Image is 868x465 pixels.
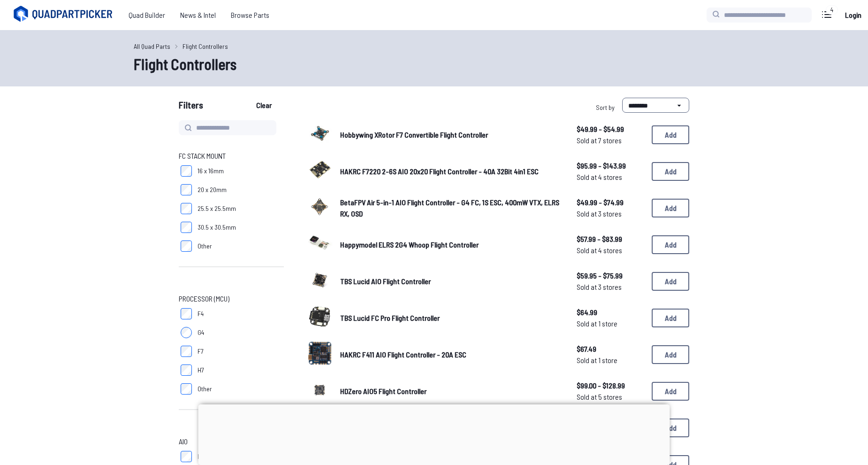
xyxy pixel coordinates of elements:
[577,245,644,256] span: Sold at 4 stores
[181,364,192,376] input: H7
[652,272,689,291] button: Add
[181,184,192,195] input: 20 x 20mm
[181,383,192,395] input: Other
[198,166,224,176] span: 16 x 16mm
[577,233,644,245] span: $57.99 - $83.99
[306,230,333,256] img: image
[577,197,644,208] span: $49.99 - $74.99
[306,230,333,259] a: image
[652,418,689,437] button: Add
[248,98,280,113] button: Clear
[842,6,864,24] a: Login
[121,6,173,24] a: Quad Builder
[198,309,204,318] span: F4
[577,391,644,403] span: Sold at 5 stores
[181,451,192,462] input: Flight Controller Only
[577,124,644,135] span: $49.99 - $54.99
[181,222,192,233] input: 30.5 x 30.5mm
[306,303,333,333] a: image
[340,276,562,287] a: TBS Lucid AIO Flight Controller
[306,303,333,330] img: image
[577,307,644,318] span: $64.99
[826,5,838,15] div: 4
[340,130,488,139] span: Hobbywing XRotor F7 Convertible Flight Controller
[652,309,689,327] button: Add
[306,157,333,186] a: image
[134,41,170,51] a: All Quad Parts
[306,120,333,149] a: image
[340,350,466,359] span: HAKRC F411 AIO Flight Controller - 20A ESC
[577,355,644,366] span: Sold at 1 store
[306,340,333,369] a: image
[181,346,192,357] input: F7
[179,436,188,447] span: AIO
[181,165,192,177] input: 16 x 16mm
[577,208,644,219] span: Sold at 3 stores
[652,382,689,401] button: Add
[198,365,204,375] span: H7
[577,380,644,391] span: $99.00 - $128.99
[652,162,689,181] button: Add
[577,270,644,281] span: $59.95 - $75.99
[577,281,644,293] span: Sold at 3 stores
[340,167,539,176] span: HAKRC F7220 2-6S AIO 20x20 Flight Controller - 40A 32Bit 4in1 ESC
[306,377,333,406] a: image
[306,267,333,296] a: image
[340,312,562,324] a: TBS Lucid FC Pro Flight Controller
[198,452,252,461] span: Flight Controller Only
[306,120,333,147] img: image
[179,293,229,304] span: Processor (MCU)
[340,240,479,249] span: Happymodel ELRS 2G4 Whoop Flight Controller
[306,194,333,223] a: image
[652,125,689,144] button: Add
[181,240,192,252] input: Other
[306,194,333,220] img: image
[577,343,644,355] span: $67.49
[577,135,644,146] span: Sold at 7 stores
[198,241,212,251] span: Other
[340,197,562,219] a: BetaFPV Air 5-in-1 AIO Flight Controller - G4 FC, 1S ESC, 400mW VTX, ELRS RX, OSD
[179,150,226,162] span: FC Stack Mount
[198,347,204,356] span: F7
[306,377,333,403] img: image
[198,223,236,232] span: 30.5 x 30.5mm
[198,384,212,394] span: Other
[596,103,615,111] span: Sort by
[134,53,734,75] h1: Flight Controllers
[340,129,562,140] a: Hobbywing XRotor F7 Convertible Flight Controller
[198,185,227,194] span: 20 x 20mm
[340,239,562,250] a: Happymodel ELRS 2G4 Whoop Flight Controller
[577,171,644,183] span: Sold at 4 stores
[340,387,426,395] span: HDZero AIO5 Flight Controller
[340,198,559,218] span: BetaFPV Air 5-in-1 AIO Flight Controller - G4 FC, 1S ESC, 400mW VTX, ELRS RX, OSD
[173,6,223,24] a: News & Intel
[198,404,670,463] iframe: Advertisement
[179,98,203,116] span: Filters
[181,327,192,338] input: G4
[340,277,431,286] span: TBS Lucid AIO Flight Controller
[652,199,689,217] button: Add
[306,340,333,366] img: image
[306,157,333,183] img: image
[223,6,277,24] a: Browse Parts
[306,267,333,293] img: image
[198,204,236,213] span: 25.5 x 25.5mm
[622,98,689,113] select: Sort by
[340,349,562,360] a: HAKRC F411 AIO Flight Controller - 20A ESC
[340,386,562,397] a: HDZero AIO5 Flight Controller
[198,328,204,337] span: G4
[577,160,644,171] span: $95.99 - $143.99
[340,166,562,177] a: HAKRC F7220 2-6S AIO 20x20 Flight Controller - 40A 32Bit 4in1 ESC
[181,203,192,214] input: 25.5 x 25.5mm
[652,235,689,254] button: Add
[183,41,228,51] a: Flight Controllers
[577,318,644,329] span: Sold at 1 store
[652,345,689,364] button: Add
[181,308,192,319] input: F4
[340,313,440,322] span: TBS Lucid FC Pro Flight Controller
